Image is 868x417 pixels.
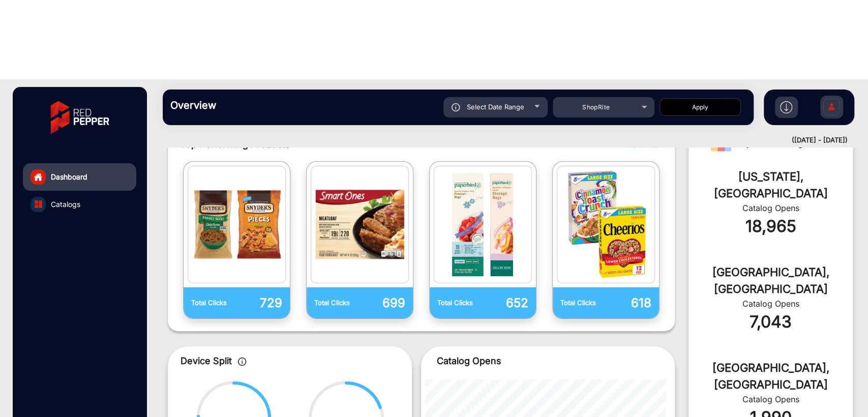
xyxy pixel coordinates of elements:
[606,294,652,312] p: 618
[170,99,313,111] h3: Overview
[360,294,405,312] p: 699
[191,298,237,308] p: Total Clicks
[181,355,232,366] span: Device Split
[436,354,659,368] p: Catalog Opens
[704,393,837,405] div: Catalog Opens
[452,103,460,111] img: icon
[51,199,80,210] span: Catalogs
[437,169,529,280] img: catalog
[34,172,43,182] img: home
[704,168,837,202] div: [US_STATE], [GEOGRAPHIC_DATA]
[483,294,528,312] p: 652
[238,358,247,366] img: icon
[314,298,360,308] p: Total Clicks
[660,98,741,116] button: Apply
[23,163,136,191] a: Dashboard
[780,101,792,113] img: h2download.svg
[236,294,282,312] p: 729
[35,200,42,208] img: catalog
[704,310,837,334] div: 7,043
[704,360,837,393] div: [GEOGRAPHIC_DATA], [GEOGRAPHIC_DATA]
[704,264,837,297] div: [GEOGRAPHIC_DATA], [GEOGRAPHIC_DATA]
[437,298,483,308] p: Total Clicks
[467,103,524,111] span: Select Date Range
[23,191,136,218] a: Catalogs
[153,135,848,145] div: ([DATE] - [DATE])
[191,169,283,280] img: catalog
[560,298,606,308] p: Total Clicks
[582,103,610,111] span: ShopRite
[704,202,837,214] div: Catalog Opens
[704,297,837,310] div: Catalog Opens
[51,171,87,182] span: Dashboard
[314,169,406,280] img: catalog
[560,169,652,280] img: catalog
[43,92,116,143] img: vmg-logo
[704,214,837,239] div: 18,965
[821,91,842,126] img: Sign%20Up.svg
